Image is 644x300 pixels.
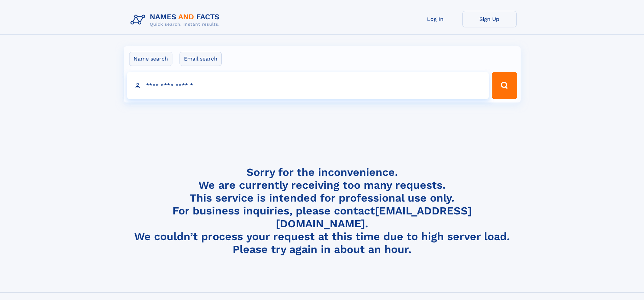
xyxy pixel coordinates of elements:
[408,11,462,27] a: Log In
[492,72,517,99] button: Search Button
[129,52,172,66] label: Name search
[180,52,222,66] label: Email search
[127,72,489,99] input: search input
[462,11,517,27] a: Sign Up
[276,204,472,230] a: [EMAIL_ADDRESS][DOMAIN_NAME]
[128,11,225,29] img: Logo Names and Facts
[128,166,517,256] h4: Sorry for the inconvenience. We are currently receiving too many requests. This service is intend...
